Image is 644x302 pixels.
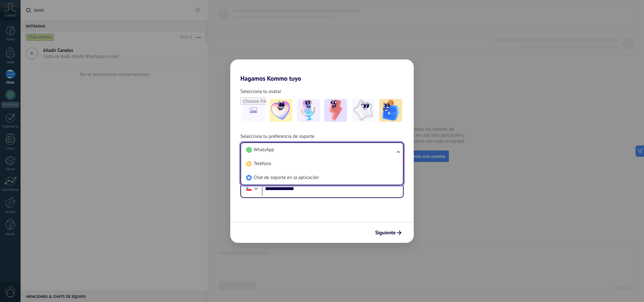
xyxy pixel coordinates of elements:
span: Selecciona tu preferencia de soporte [240,133,314,140]
img: -1.jpeg [269,99,292,122]
span: Chat de soporte en la aplicación [254,175,319,181]
img: -4.jpeg [352,99,375,122]
img: -5.jpeg [379,99,402,122]
img: -3.jpeg [324,99,347,122]
button: Siguiente [372,227,404,238]
span: WhatsApp [254,147,274,153]
span: Selecciona tu avatar [240,89,281,95]
span: Teléfono [254,161,271,167]
span: Siguiente [375,231,396,235]
h2: Hagamos Kommo tuyo [230,59,414,82]
img: -2.jpeg [297,99,320,122]
div: Chile: + 56 [243,182,255,195]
